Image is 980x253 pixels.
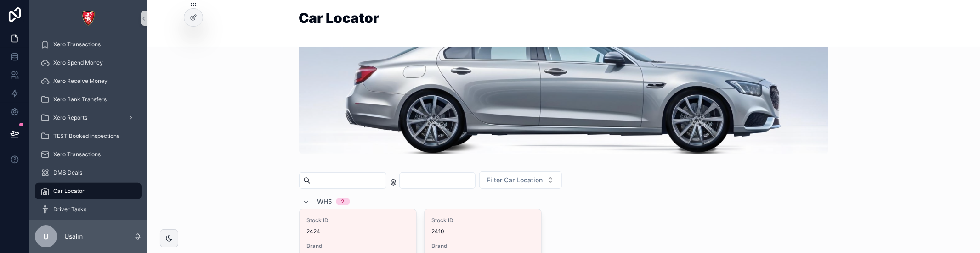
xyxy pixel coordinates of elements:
a: Car Locator [35,183,142,199]
span: U [43,231,49,242]
a: Xero Spend Money [35,55,142,71]
div: 2 [341,198,345,205]
img: App logo [81,11,96,26]
span: Xero Receive Money [53,77,108,85]
a: Xero Transactions [35,36,142,53]
span: Brand [432,242,534,250]
span: Filter Car Location [487,176,543,185]
span: Xero Spend Money [53,59,103,66]
button: Select Button [479,171,562,189]
span: Driver Tasks [53,206,86,213]
span: Xero Bank Transfers [53,96,107,103]
span: WH5 [317,197,332,206]
a: Xero Receive Money [35,73,142,89]
h1: Car Locator [299,11,380,25]
div: scrollable content [29,37,147,220]
a: DMS Deals [35,165,142,181]
span: Xero Transactions [53,41,101,48]
a: Xero Transactions [35,146,142,163]
span: TEST Booked inspections [53,132,119,140]
span: Stock ID [432,217,534,224]
a: Xero Bank Transfers [35,91,142,108]
span: 2424 [307,228,409,235]
span: Xero Reports [53,114,87,121]
span: DMS Deals [53,169,82,176]
p: Usaim [64,232,83,241]
a: TEST Booked inspections [35,128,142,144]
a: Driver Tasks [35,201,142,218]
span: Xero Transactions [53,151,101,158]
span: 2410 [432,228,534,235]
span: Stock ID [307,217,409,224]
a: Xero Reports [35,110,142,126]
span: Brand [307,242,409,250]
span: Car Locator [53,187,85,195]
